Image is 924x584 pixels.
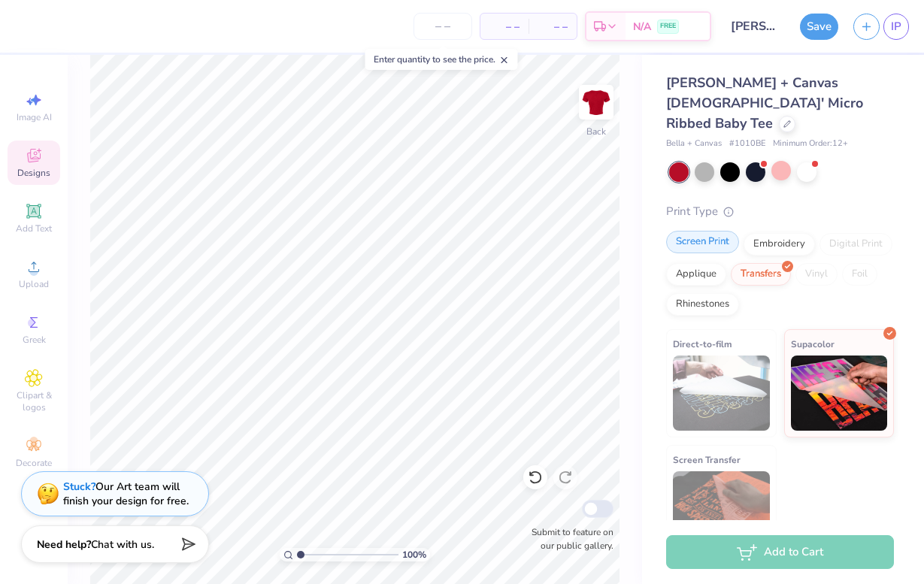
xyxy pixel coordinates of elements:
img: Supacolor [791,356,888,431]
span: IP [891,18,901,35]
span: Supacolor [791,336,835,352]
span: Screen Transfer [673,452,741,468]
div: Enter quantity to see the price. [365,49,518,70]
a: IP [883,14,909,40]
img: Screen Transfer [673,471,770,546]
span: Add Text [16,222,52,235]
span: Upload [19,278,49,290]
span: 100 % [402,548,426,561]
span: # 1010BE [729,138,765,150]
span: [PERSON_NAME] + Canvas [DEMOGRAPHIC_DATA]' Micro Ribbed Baby Tee [666,74,863,132]
div: Applique [666,263,726,286]
input: – – [414,13,472,40]
div: Foil [842,263,877,286]
div: Screen Print [666,231,739,253]
div: Our Art team will finish your design for free. [63,480,189,508]
div: Back [586,125,606,138]
img: Direct-to-film [673,356,770,431]
label: Submit to feature on our public gallery. [523,525,613,552]
input: Untitled Design [719,11,792,41]
span: Image AI [17,111,52,123]
span: – – [538,19,568,35]
div: Print Type [666,203,894,220]
span: Designs [17,167,50,179]
button: Save [800,14,838,40]
div: Vinyl [795,263,838,286]
div: Transfers [731,263,791,286]
span: FREE [660,21,676,32]
span: Chat with us. [91,537,154,552]
span: – – [489,19,520,35]
strong: Need help? [37,537,91,552]
div: Embroidery [744,233,815,256]
img: Back [581,87,611,117]
span: N/A [633,19,651,35]
span: Greek [23,334,46,346]
span: Decorate [16,457,52,469]
span: Bella + Canvas [666,138,722,150]
span: Direct-to-film [673,336,732,352]
strong: Stuck? [63,480,95,494]
div: Rhinestones [666,293,739,316]
span: Minimum Order: 12 + [773,138,848,150]
div: Digital Print [819,233,892,256]
span: Clipart & logos [8,389,60,413]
